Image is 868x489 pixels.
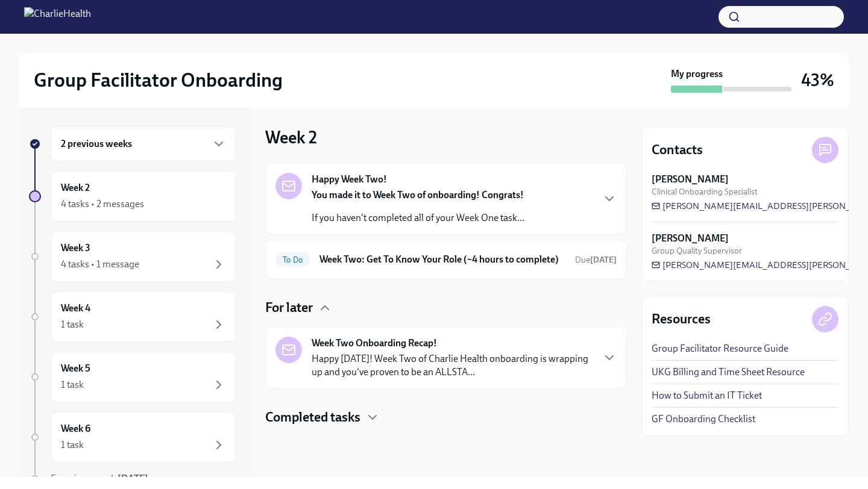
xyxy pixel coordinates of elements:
[61,438,84,452] div: 1 task
[801,69,834,91] h3: 43%
[312,337,437,350] strong: Week Two Onboarding Recap!
[575,255,617,265] span: Due
[24,7,91,26] img: CharlieHealth
[265,126,317,148] h3: Week 2
[61,198,144,211] div: 4 tasks • 2 messages
[29,412,236,463] a: Week 61 task
[652,245,742,257] span: Group Quality Supervisor
[29,291,236,342] a: Week 41 task
[265,299,627,317] div: For later
[652,141,703,159] h4: Contacts
[575,254,617,266] span: September 16th, 2025 10:00
[265,408,360,426] h4: Completed tasks
[652,186,758,198] span: Clinical Onboarding Specialist
[275,255,310,264] span: To Do
[29,231,236,282] a: Week 34 tasks • 1 message
[590,255,617,265] strong: [DATE]
[51,473,148,484] span: Experience ends
[652,366,805,379] a: UKG Billing and Time Sheet Resource
[312,173,387,186] strong: Happy Week Two!
[652,232,729,245] strong: [PERSON_NAME]
[61,137,132,151] h6: 2 previous weeks
[652,342,788,355] a: Group Facilitator Resource Guide
[652,173,729,186] strong: [PERSON_NAME]
[118,473,148,484] strong: [DATE]
[61,302,90,315] h6: Week 4
[265,408,627,426] div: Completed tasks
[671,67,723,81] strong: My progress
[51,126,236,161] div: 2 previous weeks
[652,413,755,426] a: GF Onboarding Checklist
[61,181,90,195] h6: Week 2
[61,378,84,391] div: 1 task
[29,352,236,402] a: Week 51 task
[265,299,313,317] h4: For later
[34,68,283,92] h2: Group Facilitator Onboarding
[312,352,593,379] p: Happy [DATE]! Week Two of Charlie Health onboarding is wrapping up and you've proven to be an ALL...
[275,250,617,269] a: To DoWeek Two: Get To Know Your Role (~4 hours to complete)Due[DATE]
[61,362,90,375] h6: Week 5
[312,211,524,225] p: If you haven't completed all of your Week One task...
[319,253,565,266] h6: Week Two: Get To Know Your Role (~4 hours to complete)
[652,389,762,402] a: How to Submit an IT Ticket
[61,318,84,331] div: 1 task
[61,422,90,435] h6: Week 6
[312,189,524,201] strong: You made it to Week Two of onboarding! Congrats!
[652,310,711,328] h4: Resources
[29,171,236,222] a: Week 24 tasks • 2 messages
[61,258,139,271] div: 4 tasks • 1 message
[61,241,90,255] h6: Week 3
